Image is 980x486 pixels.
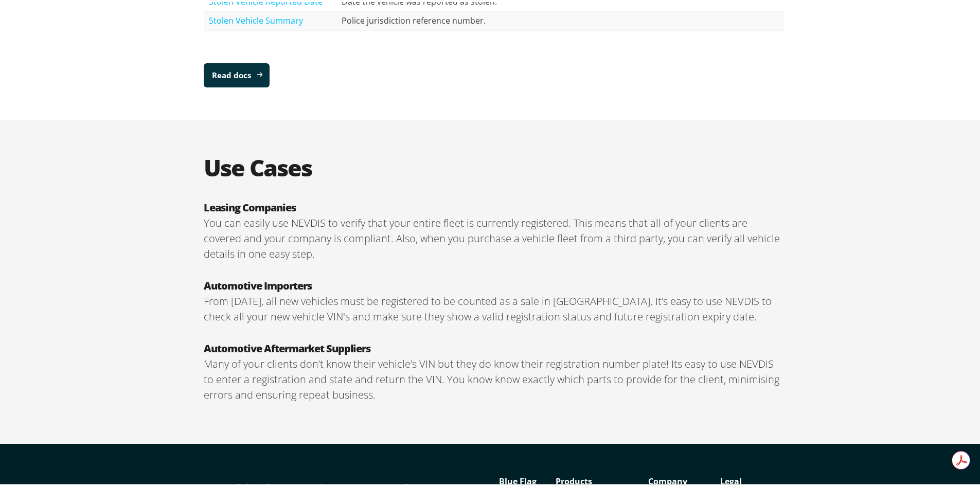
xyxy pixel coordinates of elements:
a: Stolen Vehicle Summary [209,13,303,24]
p: Many of your clients don’t know their vehicle’s VIN but they do know their registration number pl... [204,354,784,401]
h2: Use Cases [204,151,784,179]
a: Read docs [204,61,270,85]
h3: Automotive Importers [204,276,784,292]
p: You can easily use NEVDIS to verify that your entire fleet is currently registered. This means th... [204,213,784,260]
h3: Leasing Companies [204,198,784,213]
td: Police jurisdiction reference number. [336,9,784,28]
h3: Automotive Aftermarket Suppliers [204,339,784,354]
p: From [DATE], all new vehicles must be registered to be counted as a sale in [GEOGRAPHIC_DATA]. It... [204,292,784,322]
